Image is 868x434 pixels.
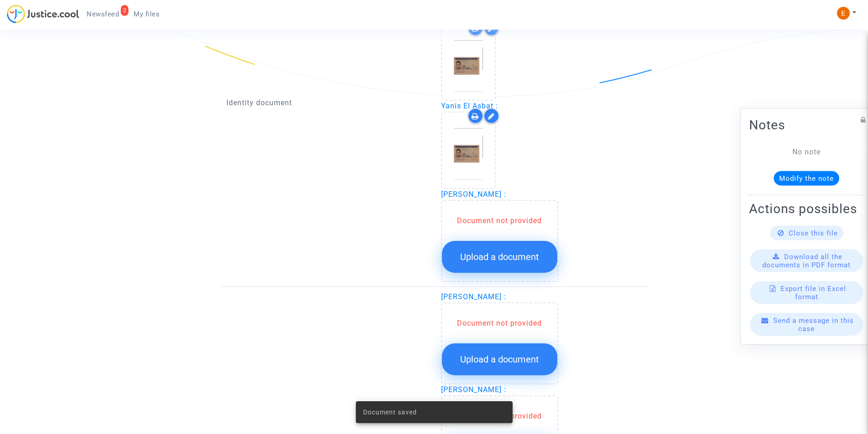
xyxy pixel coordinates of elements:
[441,190,506,199] span: [PERSON_NAME] :
[134,10,159,18] span: My files
[442,343,557,375] button: Upload a document
[7,5,79,23] img: jc-logo.svg
[460,354,539,365] span: Upload a document
[773,316,854,332] span: Send a message in this case
[762,252,851,269] span: Download all the documents in PDF format
[442,318,557,329] div: Document not provided
[87,10,119,18] span: Newsfeed
[749,117,864,133] h2: Notes
[226,97,427,108] p: Identity document
[442,241,557,273] button: Upload a document
[441,385,506,394] span: [PERSON_NAME] :
[363,408,417,417] span: Document saved
[749,200,864,216] h2: Actions possibles
[441,292,506,301] span: [PERSON_NAME] :
[441,102,498,110] span: Yanis El Asbat :
[121,5,129,16] div: 2
[781,284,846,301] span: Export file in Excel format
[126,7,167,21] a: My files
[763,146,850,157] div: No note
[774,171,839,185] button: Modify the note
[442,215,557,226] div: Document not provided
[460,251,539,262] span: Upload a document
[837,7,850,20] img: ACg8ocIeiFvHKe4dA5oeRFd_CiCnuxWUEc1A2wYhRJE3TTWt=s96-c
[79,7,126,21] a: 2Newsfeed
[789,229,838,237] span: Close this file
